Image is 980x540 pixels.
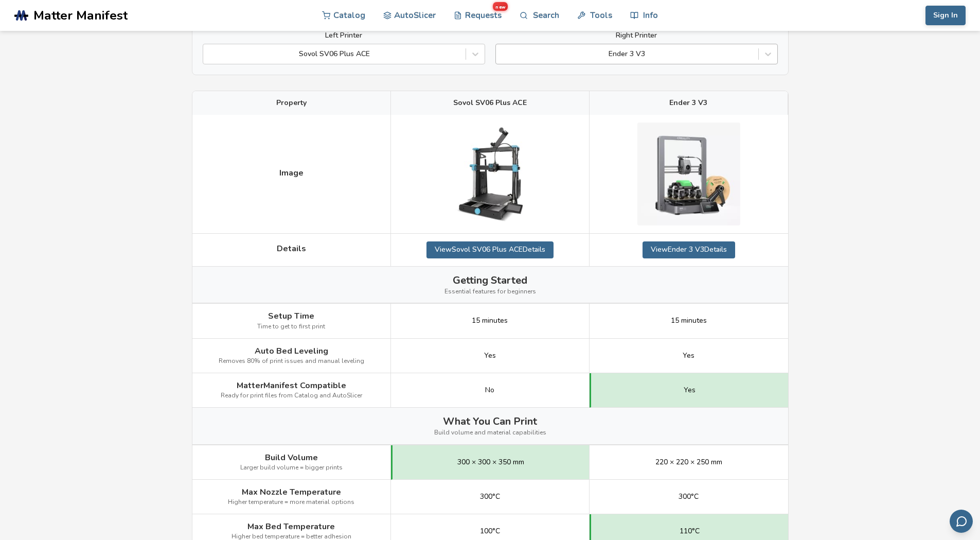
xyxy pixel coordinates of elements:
span: Matter Manifest [33,8,128,23]
span: Max Nozzle Temperature [242,487,341,497]
img: Ender 3 V3 [637,123,740,225]
span: Larger build volume = bigger prints [240,464,343,472]
span: Yes [683,352,694,360]
input: Ender 3 V3 [501,50,503,58]
span: 15 minutes [671,317,707,325]
label: Right Printer [495,31,778,40]
span: Ready for print files from Catalog and AutoSlicer [221,392,362,399]
span: What You Can Print [443,415,537,427]
span: Build volume and material capabilities [434,429,546,437]
span: 300°C [480,493,500,501]
span: No [485,386,494,394]
span: Essential features for beginners [444,288,536,295]
span: Higher temperature = more material options [228,499,354,506]
span: 110°C [680,527,700,535]
button: Send feedback via email [950,510,973,533]
span: 15 minutes [472,317,508,325]
span: Removes 80% of print issues and manual leveling [219,358,364,365]
span: Yes [684,386,696,394]
span: Image [279,168,304,178]
label: Left Printer [203,31,485,40]
span: Property [276,99,307,107]
a: ViewEnder 3 V3Details [643,241,735,258]
span: Ender 3 V3 [669,99,707,107]
button: Sign In [925,6,966,25]
span: Build Volume [265,453,318,462]
span: 220 × 220 × 250 mm [655,458,722,466]
a: ViewSovol SV06 Plus ACEDetails [426,241,554,258]
span: Setup Time [268,311,314,321]
span: Max Bed Temperature [247,522,335,531]
span: 300 × 300 × 350 mm [457,458,524,466]
input: Sovol SV06 Plus ACE [208,50,210,58]
span: new [493,2,508,11]
span: Sovol SV06 Plus ACE [453,99,527,107]
span: Auto Bed Leveling [255,346,328,356]
span: Yes [484,352,496,360]
span: Details [277,244,306,253]
span: Time to get to first print [257,323,325,330]
span: 100°C [480,527,500,535]
span: 300°C [679,493,699,501]
img: Sovol SV06 Plus ACE [438,123,541,225]
span: MatterManifest Compatible [237,381,346,390]
span: Getting Started [453,274,527,286]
